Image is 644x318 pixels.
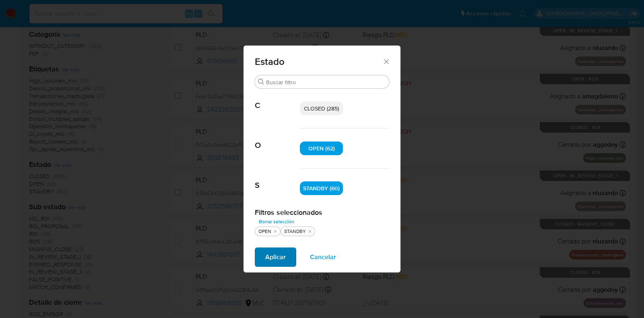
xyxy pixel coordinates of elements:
span: Aplicar [265,248,286,266]
button: Borrar selección [255,217,298,227]
div: OPEN [257,228,273,235]
button: Aplicar [255,247,296,267]
span: STANDBY (60) [303,184,340,192]
div: CLOSED (285) [300,102,343,115]
span: Cancelar [310,248,336,266]
span: O [255,129,300,150]
span: OPEN (62) [308,144,335,152]
span: S [255,168,300,190]
button: Cancelar [299,247,347,267]
div: STANDBY [283,228,308,235]
span: C [255,89,300,110]
input: Buscar filtro [266,79,386,86]
h2: Filtros seleccionados [255,208,389,217]
button: quitar OPEN [272,228,279,235]
button: quitar STANDBY [307,228,313,235]
div: OPEN (62) [300,141,343,155]
div: STANDBY (60) [300,181,343,195]
button: Cerrar [382,58,390,65]
span: CLOSED (285) [304,104,339,112]
span: Estado [255,57,382,67]
span: Borrar selección [259,218,294,226]
button: Buscar [258,79,264,85]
